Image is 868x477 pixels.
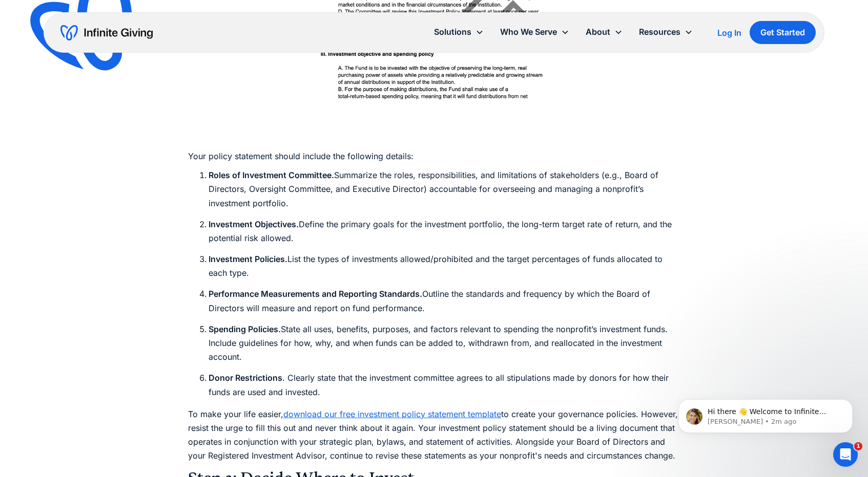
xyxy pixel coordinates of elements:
p: To make your life easier, to create your governance policies. However, resist the urge to fill th... [188,407,680,463]
div: About [577,21,631,43]
a: Get Started [750,21,816,44]
a: Log In [717,27,741,39]
p: Your policy statement should include the following details: [188,149,680,163]
li: ‍ Outline the standards and frequency by which the Board of Directors will measure and report on ... [209,287,680,315]
li: Summarize the roles, responsibilities, and limitations of stakeholders (e.g., Board of Directors,... [209,168,680,210]
iframe: Intercom live chat [833,442,858,467]
strong: Investment Policies. [209,254,287,264]
li: List the types of investments allowed/prohibited and the target percentages of funds allocated to... [209,252,680,280]
div: Who We Serve [500,25,557,39]
div: About [586,25,610,39]
li: Define the primary goals for the investment portfolio, the long-term target rate of return, and t... [209,218,680,245]
strong: Spending Policies. [209,324,281,334]
a: download our free investment policy statement template [283,409,501,419]
iframe: Intercom notifications message [663,378,868,449]
div: Solutions [434,25,471,39]
div: Log In [717,29,741,37]
strong: Investment Objectives. [209,219,299,229]
span: 1 [854,442,862,450]
a: home [60,25,153,41]
div: Resources [639,25,680,39]
strong: Performance Measurements and Reporting Standards. [209,289,422,299]
li: . Clearly state that the investment committee agrees to all stipulations made by donors for how t... [209,371,680,399]
div: Solutions [426,21,492,43]
div: Who We Serve [492,21,577,43]
strong: Donor Restrictions [209,373,282,383]
div: Resources [631,21,701,43]
strong: Roles of Investment Committee. [209,170,334,180]
li: State all uses, benefits, purposes, and factors relevant to spending the nonprofit’s investment f... [209,322,680,364]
